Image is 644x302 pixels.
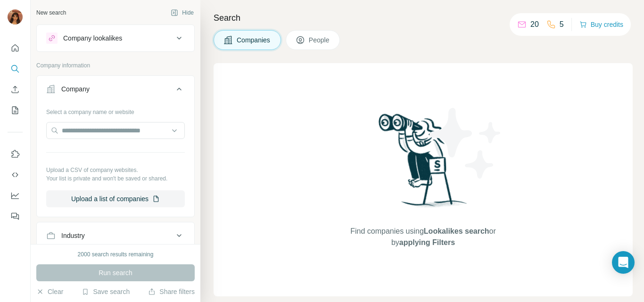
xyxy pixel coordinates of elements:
img: Surfe Illustration - Stars [423,101,508,186]
button: Enrich CSV [8,81,23,98]
button: Quick start [8,40,23,57]
button: Use Surfe on LinkedIn [8,146,23,163]
img: Avatar [8,9,23,24]
button: Search [8,60,23,77]
button: Industry [37,224,194,247]
img: Surfe Illustration - Woman searching with binoculars [374,111,472,216]
button: Hide [164,6,200,20]
div: Select a company name or website [46,104,185,116]
span: Lookalikes search [424,227,489,235]
span: applying Filters [399,238,455,246]
p: 20 [530,19,539,30]
p: Your list is private and won't be saved or shared. [46,174,185,183]
h4: Search [214,11,633,24]
span: People [309,35,330,45]
div: Open Intercom Messenger [612,251,635,274]
span: Companies [237,35,271,45]
div: Company lookalikes [63,33,122,43]
button: Feedback [8,208,23,225]
button: Share filters [148,287,195,296]
button: Use Surfe API [8,166,23,183]
button: Buy credits [579,18,623,31]
button: Dashboard [8,187,23,204]
div: New search [36,8,66,17]
button: My lists [8,102,23,119]
div: Industry [61,231,85,240]
span: Find companies using or by [347,226,498,248]
p: 5 [560,19,564,30]
button: Save search [82,287,130,296]
button: Clear [36,287,63,296]
button: Upload a list of companies [46,190,185,207]
button: Company lookalikes [37,27,194,49]
button: Company [37,78,194,104]
div: Company [61,84,90,94]
p: Company information [36,61,195,70]
p: Upload a CSV of company websites. [46,166,185,174]
div: 2000 search results remaining [78,250,154,259]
